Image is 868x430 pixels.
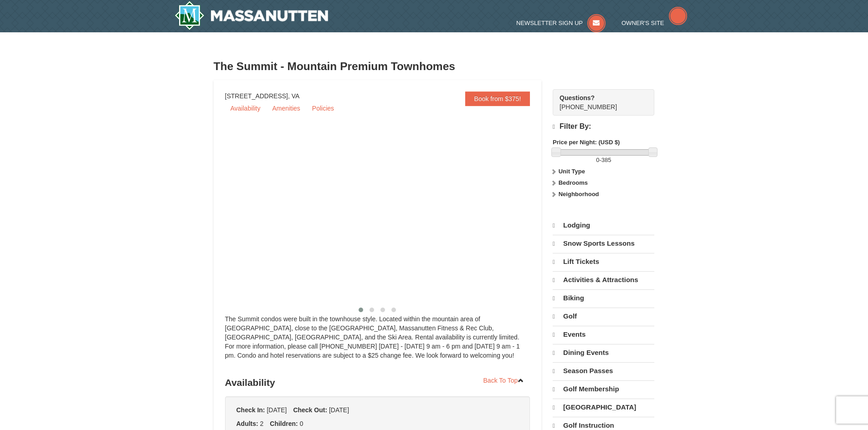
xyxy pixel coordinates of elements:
a: Owner's Site [621,20,687,26]
span: 0 [596,157,599,163]
a: Back To Top [478,374,530,387]
strong: Unit Type [559,168,585,175]
label: - [553,156,654,165]
a: Availability [225,101,266,115]
span: [PHONE_NUMBER] [560,93,638,111]
a: Dining Events [553,344,654,361]
a: Golf Membership [553,380,654,398]
strong: Bedrooms [559,179,588,186]
a: Newsletter Sign Up [516,20,606,26]
a: Season Passes [553,362,654,379]
h3: Availability [225,374,530,392]
span: 2 [260,420,264,427]
a: Events [553,326,654,343]
a: Snow Sports Lessons [553,235,654,252]
a: Policies [307,101,339,115]
a: Massanutten Resort [175,1,329,30]
a: [GEOGRAPHIC_DATA] [553,399,654,416]
span: [DATE] [329,406,349,414]
span: 385 [601,157,611,163]
strong: Check In: [236,406,265,414]
strong: Questions? [560,94,595,101]
h3: The Summit - Mountain Premium Townhomes [214,57,655,76]
a: Amenities [267,101,305,115]
span: [DATE] [267,406,287,414]
img: Massanutten Resort Logo [175,1,329,30]
span: Newsletter Sign Up [516,20,583,26]
strong: Adults: [236,420,258,427]
strong: Neighborhood [559,191,599,197]
strong: Check Out: [293,406,327,414]
strong: Price per Night: (USD $) [553,139,620,146]
h4: Filter By: [553,122,654,131]
span: Owner's Site [621,20,664,26]
span: 0 [300,420,303,427]
a: Biking [553,289,654,307]
a: Lift Tickets [553,253,654,270]
a: Golf [553,308,654,325]
strong: Children: [270,420,298,427]
a: Lodging [553,217,654,234]
a: Activities & Attractions [553,271,654,288]
a: Book from $375! [465,91,530,106]
div: The Summit condos were built in the townhouse style. Located within the mountain area of [GEOGRAP... [225,314,530,369]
